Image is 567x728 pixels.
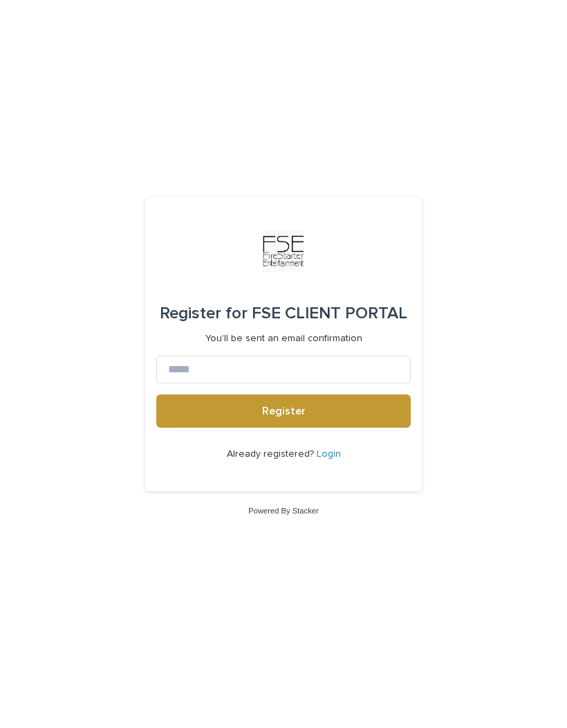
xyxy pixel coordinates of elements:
span: Already registered? [227,449,317,459]
span: Register [262,406,306,417]
button: Register [156,394,411,428]
p: You'll be sent an email confirmation [205,333,362,345]
div: FSE CLIENT PORTAL [160,294,407,333]
img: Km9EesSdRbS9ajqhBzyo [263,230,304,272]
a: Powered By Stacker [248,507,318,515]
a: Login [317,449,341,459]
span: Register for [160,305,248,322]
